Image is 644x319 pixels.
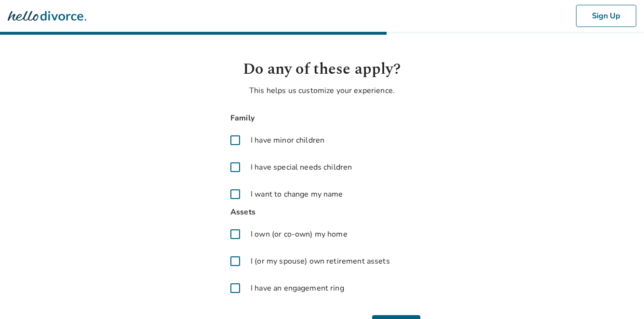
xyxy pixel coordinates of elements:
[251,228,348,240] span: I own (or co-own) my home
[251,255,390,267] span: I (or my spouse) own retirement assets
[224,206,420,219] span: Assets
[224,58,420,81] h1: Do any of these apply?
[224,112,420,125] span: Family
[251,188,343,200] span: I want to change my name
[596,273,644,319] iframe: Chat Widget
[224,85,420,96] p: This helps us customize your experience.
[251,134,324,146] span: I have minor children
[576,5,636,27] button: Sign Up
[251,161,352,173] span: I have special needs children
[251,282,344,294] span: I have an engagement ring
